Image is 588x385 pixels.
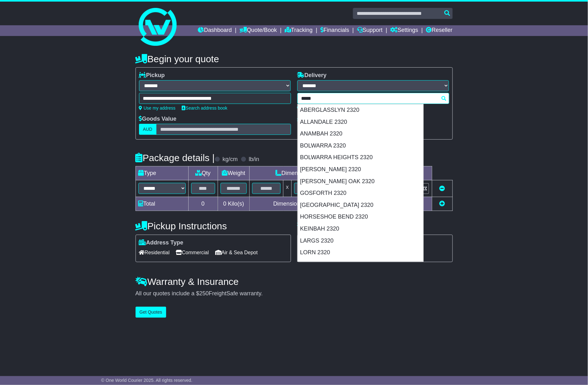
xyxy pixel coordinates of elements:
[298,247,423,259] div: LORN 2320
[298,235,423,247] div: LARGS 2320
[101,378,192,383] span: © One World Courier 2025. All rights reserved.
[283,180,292,197] td: x
[239,25,277,36] a: Quote/Book
[298,104,423,116] div: ABERGLASSLYN 2320
[182,105,227,111] a: Search address book
[188,197,218,211] td: 0
[298,176,423,188] div: [PERSON_NAME] OAK 2320
[136,307,167,318] button: Get Quotes
[136,197,188,211] td: Total
[218,197,250,211] td: Kilo(s)
[136,276,453,287] h4: Warranty & Insurance
[139,124,157,135] label: AUD
[426,25,452,36] a: Reseller
[298,259,423,271] div: [GEOGRAPHIC_DATA] 2320
[136,221,291,231] h4: Pickup Instructions
[391,25,418,36] a: Settings
[218,166,250,180] td: Weight
[139,248,170,257] span: Residential
[298,152,423,164] div: BOLWARRA HEIGHTS 2320
[222,156,238,163] label: kg/cm
[439,185,445,192] a: Remove this item
[199,290,209,297] span: 250
[249,156,259,163] label: lb/in
[250,197,367,211] td: Dimensions in Centimetre(s)
[297,72,327,79] label: Delivery
[198,25,232,36] a: Dashboard
[298,128,423,140] div: ANAMBAH 2320
[136,166,188,180] td: Type
[298,211,423,223] div: HORSESHOE BEND 2320
[357,25,383,36] a: Support
[139,239,184,246] label: Address Type
[298,223,423,235] div: KEINBAH 2320
[250,166,367,180] td: Dimensions (L x W x H)
[298,199,423,211] div: [GEOGRAPHIC_DATA] 2320
[136,153,215,163] h4: Package details |
[285,25,312,36] a: Tracking
[297,93,449,104] typeahead: Please provide city
[136,54,453,64] h4: Begin your quote
[223,201,226,207] span: 0
[188,166,218,180] td: Qty
[298,140,423,152] div: BOLWARRA 2320
[298,164,423,176] div: [PERSON_NAME] 2320
[298,187,423,199] div: GOSFORTH 2320
[298,116,423,128] div: ALLANDALE 2320
[136,290,453,297] div: All our quotes include a $ FreightSafe warranty.
[439,201,445,207] a: Add new item
[215,248,258,257] span: Air & Sea Depot
[320,25,349,36] a: Financials
[176,248,209,257] span: Commercial
[139,105,176,111] a: Use my address
[139,116,177,123] label: Goods Value
[139,72,165,79] label: Pickup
